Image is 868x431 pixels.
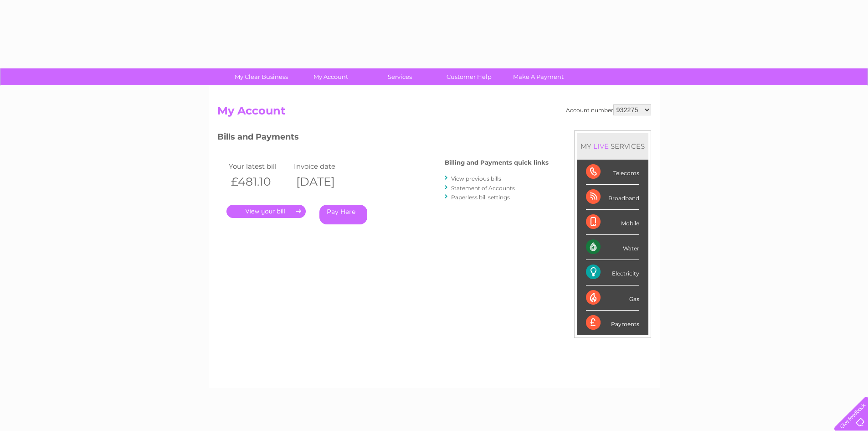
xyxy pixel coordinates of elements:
[577,133,648,159] div: MY SERVICES
[431,68,507,85] a: Customer Help
[566,104,651,115] div: Account number
[586,286,639,311] div: Gas
[319,205,367,224] a: Pay Here
[501,68,576,85] a: Make A Payment
[586,210,639,235] div: Mobile
[451,185,515,192] a: Statement of Accounts
[451,175,501,182] a: View previous bills
[224,68,299,85] a: My Clear Business
[217,104,651,122] h2: My Account
[362,68,437,85] a: Services
[217,130,549,146] h3: Bills and Payments
[293,68,368,85] a: My Account
[226,160,292,172] td: Your latest bill
[586,160,639,185] div: Telecoms
[292,172,357,191] th: [DATE]
[292,160,357,172] td: Invoice date
[586,185,639,210] div: Broadband
[591,142,611,151] div: LIVE
[445,159,549,166] h4: Billing and Payments quick links
[451,194,510,201] a: Paperless bill settings
[586,235,639,260] div: Water
[586,311,639,335] div: Payments
[226,172,292,191] th: £481.10
[586,260,639,285] div: Electricity
[226,205,306,218] a: .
